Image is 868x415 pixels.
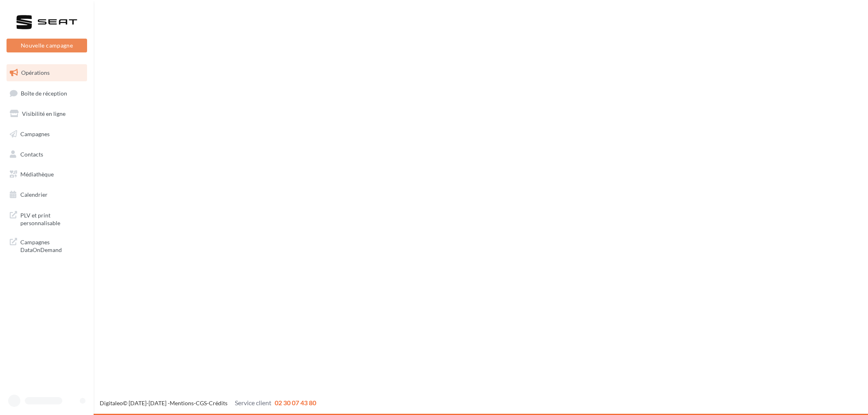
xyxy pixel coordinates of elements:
[20,171,54,178] span: Médiathèque
[5,105,89,122] a: Visibilité en ligne
[20,191,48,198] span: Calendrier
[7,39,87,52] button: Nouvelle campagne
[5,206,89,230] a: PLV et print personnalisable
[20,210,84,227] span: PLV et print personnalisable
[21,69,50,76] span: Opérations
[20,150,43,157] span: Contacts
[5,64,89,81] a: Opérations
[209,400,227,406] a: Crédits
[275,399,316,406] span: 02 30 07 43 80
[100,400,316,406] span: © [DATE]-[DATE] - - -
[5,233,89,257] a: Campagnes DataOnDemand
[21,89,67,96] span: Boîte de réception
[5,146,89,163] a: Contacts
[170,400,194,406] a: Mentions
[235,399,271,406] span: Service client
[5,85,89,102] a: Boîte de réception
[22,110,66,117] span: Visibilité en ligne
[20,130,50,137] span: Campagnes
[5,166,89,183] a: Médiathèque
[20,237,84,254] span: Campagnes DataOnDemand
[100,400,123,406] a: Digitaleo
[5,126,89,143] a: Campagnes
[196,400,207,406] a: CGS
[5,186,89,203] a: Calendrier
